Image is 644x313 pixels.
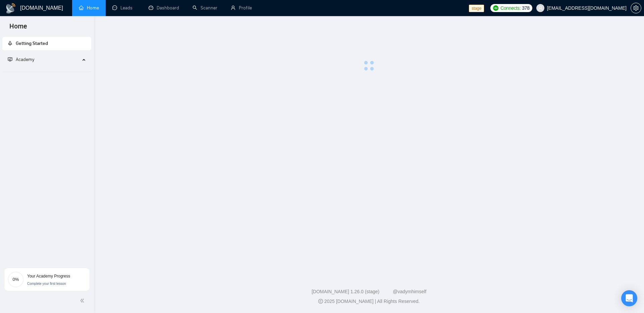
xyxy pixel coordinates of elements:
[4,21,33,36] span: Home
[493,5,498,11] img: upwork-logo.png
[538,6,543,10] span: user
[469,5,484,12] span: stage
[16,57,34,62] span: Academy
[621,290,637,306] div: Open Intercom Messenger
[522,4,529,12] span: 378
[8,277,24,281] span: 0%
[231,5,252,11] a: userProfile
[99,298,639,305] div: 2025 [DOMAIN_NAME] | All Rights Reserved.
[8,41,12,46] span: rocket
[393,289,426,294] a: @vadymhimself
[631,3,641,13] button: setting
[5,3,16,14] img: logo
[80,297,87,304] span: double-left
[318,299,323,304] span: copyright
[8,57,12,62] span: fund-projection-screen
[631,5,641,11] span: setting
[16,41,48,46] span: Getting Started
[149,5,179,11] a: dashboardDashboard
[79,5,99,11] a: homeHome
[193,5,217,11] a: searchScanner
[27,274,70,278] span: Your Academy Progress
[2,69,91,73] li: Academy Homepage
[500,4,521,12] span: Connects:
[312,289,379,294] a: [DOMAIN_NAME] 1.26.0 (stage)
[112,5,135,11] a: messageLeads
[8,57,34,62] span: Academy
[27,282,66,286] span: Complete your first lesson
[2,37,91,50] li: Getting Started
[631,5,641,11] a: setting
